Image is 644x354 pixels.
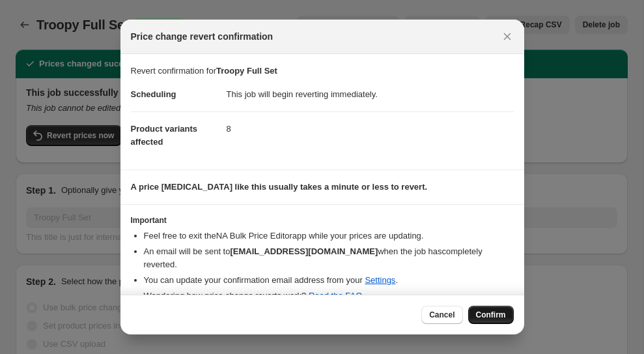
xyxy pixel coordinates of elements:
li: An email will be sent to when the job has completely reverted . [144,245,514,271]
button: Close [498,27,516,46]
dd: This job will begin reverting immediately. [227,78,514,111]
b: Troopy Full Set [216,66,277,76]
p: Revert confirmation for [131,65,514,78]
span: Price change revert confirmation [131,30,273,43]
button: Confirm [468,306,514,324]
li: Feel free to exit the NA Bulk Price Editor app while your prices are updating. [144,229,514,243]
span: Confirm [476,310,506,320]
a: Read the FAQ [309,291,362,301]
button: Cancel [421,306,462,324]
b: A price [MEDICAL_DATA] like this usually takes a minute or less to revert. [131,182,428,192]
a: Settings [365,275,395,285]
dd: 8 [227,111,514,146]
span: Product variants affected [131,124,198,147]
span: Scheduling [131,89,176,99]
h3: Important [131,215,514,226]
li: You can update your confirmation email address from your . [144,274,514,287]
span: Cancel [429,310,455,320]
b: [EMAIL_ADDRESS][DOMAIN_NAME] [230,246,378,256]
li: Wondering how price change reverts work? . [144,289,514,302]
